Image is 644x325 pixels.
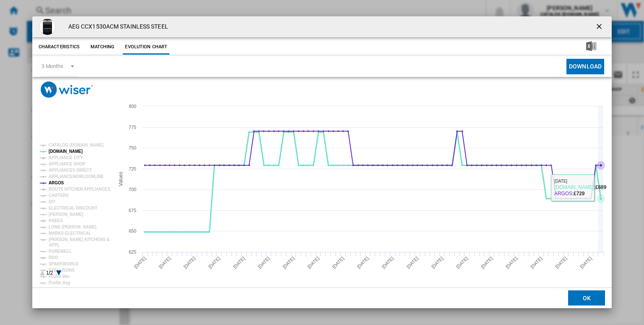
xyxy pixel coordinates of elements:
[129,145,136,150] tspan: 750
[592,18,608,35] button: getI18NText('BUTTONS.CLOSE_DIALOG')
[49,187,111,191] tspan: BOOTS KITCHEN APPLIANCES
[49,243,60,247] tspan: APPL
[129,228,136,233] tspan: 650
[41,81,93,98] img: logo_wiser_300x94.png
[49,193,69,198] tspan: CARTERS
[381,256,395,270] tspan: [DATE]
[49,155,83,160] tspan: APPLIANCE CITY
[118,172,124,186] tspan: Values
[129,187,136,192] tspan: 700
[530,256,543,270] tspan: [DATE]
[49,143,104,147] tspan: CATALOG [DOMAIN_NAME]
[49,225,96,229] tspan: LONG [PERSON_NAME]
[49,287,71,291] tspan: Profile Max
[36,39,82,55] button: Characteristics
[49,149,83,154] tspan: [DOMAIN_NAME]
[568,291,605,306] button: OK
[480,256,493,270] tspan: [DATE]
[306,256,320,270] tspan: [DATE]
[42,63,63,69] div: 3 Months
[282,256,296,270] tspan: [DATE]
[129,166,136,171] tspan: 725
[129,208,136,213] tspan: 675
[49,268,75,273] tspan: STELLISONS
[49,168,92,173] tspan: APPLIANCES DIRECT
[430,256,444,270] tspan: [DATE]
[49,174,104,179] tspan: APPLIANCEWORLDONLINE
[123,39,169,55] button: Evolution chart
[586,41,596,51] img: excel-24x24.png
[595,22,605,32] ng-md-icon: getI18NText('BUTTONS.CLOSE_DIALOG')
[455,256,469,270] tspan: [DATE]
[207,256,221,270] tspan: [DATE]
[49,231,91,236] tspan: MARKS ELECTRICAL
[129,249,136,254] tspan: 625
[504,256,518,270] tspan: [DATE]
[232,256,246,270] tspan: [DATE]
[49,249,72,254] tspan: PUREWELL
[49,255,58,260] tspan: RDO
[579,256,593,270] tspan: [DATE]
[49,218,63,223] tspan: KNEES
[49,280,70,285] tspan: Profile Avg
[46,270,53,276] text: 1/2
[356,256,370,270] tspan: [DATE]
[49,162,86,166] tspan: APPLIANCE SHOP
[49,274,70,279] tspan: Profile Min
[64,23,168,31] h4: AEG CCX1530ACM STAINLESS STEEL
[257,256,271,270] tspan: [DATE]
[49,199,56,204] tspan: DIY
[554,256,568,270] tspan: [DATE]
[39,18,56,35] img: 2024945009.jpg
[49,237,109,242] tspan: [PERSON_NAME] KITCHENS &
[405,256,419,270] tspan: [DATE]
[129,104,136,109] tspan: 800
[84,39,121,55] button: Matching
[158,256,171,270] tspan: [DATE]
[49,181,64,185] tspan: ARGOS
[129,125,136,130] tspan: 775
[133,256,147,270] tspan: [DATE]
[49,206,97,210] tspan: ELECTRICAL DISCOUNT
[182,256,196,270] tspan: [DATE]
[32,16,612,309] md-dialog: Product popup
[331,256,345,270] tspan: [DATE]
[573,39,610,55] button: Download in Excel
[566,59,604,74] button: Download
[49,212,83,217] tspan: [PERSON_NAME]
[49,262,78,266] tspan: SPARKWORLD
